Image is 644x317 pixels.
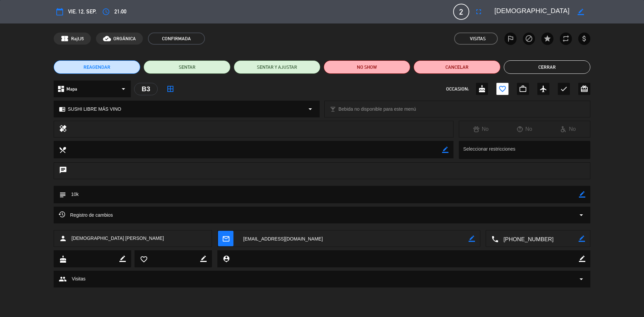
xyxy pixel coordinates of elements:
[579,191,585,198] i: border_color
[577,275,585,283] span: arrow_drop_down
[578,9,584,15] i: border_color
[59,211,113,219] span: Registro de cambios
[473,6,485,18] button: fullscreen
[579,235,585,242] i: border_color
[59,124,67,134] i: healing
[579,256,585,262] i: border_color
[57,85,65,93] i: dashboard
[119,85,127,93] i: arrow_drop_down
[498,85,506,93] i: favorite_border
[519,85,527,93] i: work_outline
[61,35,69,43] span: confirmation_number
[140,255,147,263] i: favorite_border
[503,125,546,134] div: No
[200,256,207,262] i: border_color
[59,191,66,198] i: subject
[453,4,469,20] span: 2
[491,235,498,243] i: local_phone
[469,235,475,242] i: border_color
[543,35,551,43] i: star
[446,85,469,93] span: OCCASION:
[54,60,140,74] button: REAGENDAR
[546,125,590,134] div: No
[475,8,483,16] i: fullscreen
[560,85,568,93] i: check
[59,146,66,153] i: local_dining
[59,166,67,175] i: chat
[119,256,126,262] i: border_color
[100,6,112,18] button: access_time
[144,60,230,74] button: SENTAR
[330,106,336,112] i: local_bar
[478,85,486,93] i: cake
[442,147,448,153] i: border_color
[539,85,547,93] i: airplanemode_active
[72,275,86,283] span: Visitas
[59,255,66,263] i: cake
[113,35,136,43] span: ORGÁNICA
[71,35,84,43] span: RajtJ5
[506,35,515,43] i: outlined_flag
[470,35,486,43] em: Visitas
[59,234,67,243] i: person
[134,83,158,95] div: B3
[56,8,64,16] i: calendar_today
[222,255,230,262] i: person_pin
[59,275,67,283] span: group
[66,85,77,93] span: Mapa
[459,125,503,134] div: No
[414,60,500,74] button: Cancelar
[54,6,66,18] button: calendar_today
[103,35,111,43] i: cloud_done
[306,105,314,113] i: arrow_drop_down
[577,211,585,219] i: arrow_drop_down
[166,85,174,93] i: border_all
[525,35,533,43] i: block
[59,106,65,112] i: chrome_reader_mode
[71,234,164,242] span: [DEMOGRAPHIC_DATA] [PERSON_NAME]
[580,85,588,93] i: card_giftcard
[504,60,590,74] button: Cerrar
[68,105,121,113] span: SUSHI LIBRE MÁS VINO
[222,235,229,242] i: mail_outline
[102,8,110,16] i: access_time
[562,35,570,43] i: repeat
[234,60,320,74] button: SENTAR Y AJUSTAR
[324,60,410,74] button: NO SHOW
[338,105,416,113] span: Bebida no disponible para este menú
[68,7,97,16] span: vie. 12, sep.
[580,35,588,43] i: attach_money
[84,64,110,71] span: REAGENDAR
[114,7,126,16] span: 21:00
[148,33,205,45] span: CONFIRMADA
